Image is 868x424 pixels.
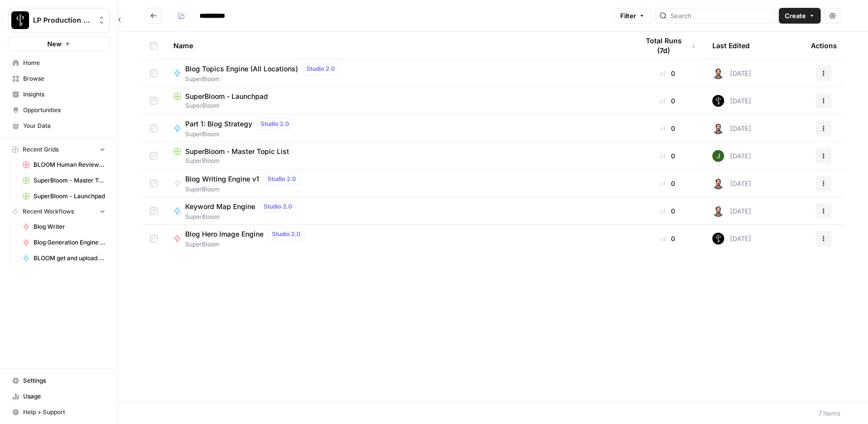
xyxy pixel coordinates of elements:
[614,8,651,24] button: Filter
[23,121,105,130] span: Your Data
[8,118,110,134] a: Your Data
[23,376,105,385] span: Settings
[8,404,110,420] button: Help + Support
[818,408,840,418] div: 7 Items
[712,122,724,134] img: fdbthlkohqvq3b2ybzi3drh0kqcb
[267,175,296,183] span: Studio 2.0
[8,142,110,157] button: Recent Grids
[11,11,29,29] img: LP Production Workloads Logo
[23,207,74,216] span: Recent Workflows
[18,157,110,173] a: BLOOM Human Review (ver2)
[33,238,105,247] span: Blog Generation Engine (Writer + Fact Checker)
[33,192,105,201] span: SuperBloom - Launchpad
[185,202,255,212] span: Keyword Map Engine
[712,67,751,79] div: [DATE]
[146,8,162,24] button: Go back
[23,59,105,67] span: Home
[33,222,105,231] span: Blog Writer
[8,87,110,102] a: Insights
[185,147,289,156] span: SuperBloom - Master Topic List
[173,32,623,59] div: Name
[638,96,697,106] div: 0
[185,212,300,221] span: SuperBloom
[638,68,697,78] div: 0
[185,91,268,101] span: SuperBloom - Launchpad
[185,75,343,84] span: SuperBloom
[712,95,751,107] div: [DATE]
[712,178,724,189] img: fdbthlkohqvq3b2ybzi3drh0kqcb
[173,91,623,110] a: SuperBloom - LaunchpadSuperBloom
[306,64,335,73] span: Studio 2.0
[712,205,724,217] img: fdbthlkohqvq3b2ybzi3drh0kqcb
[8,102,110,118] a: Opportunities
[638,206,697,216] div: 0
[18,173,110,188] a: SuperBloom - Master Topic List
[18,188,110,204] a: SuperBloom - Launchpad
[638,234,697,243] div: 0
[8,373,110,389] a: Settings
[173,201,623,221] a: Keyword Map EngineStudio 2.0SuperBloom
[33,254,105,263] span: BLOOM get and upload media
[712,67,724,79] img: fdbthlkohqvq3b2ybzi3drh0kqcb
[712,205,751,217] div: [DATE]
[23,106,105,115] span: Opportunities
[712,150,724,162] img: 5v0yozua856dyxnw4lpcp45mgmzh
[173,173,623,194] a: Blog Writing Engine v1Studio 2.0SuperBloom
[185,174,259,184] span: Blog Writing Engine v1
[8,389,110,404] a: Usage
[779,8,821,24] button: Create
[23,90,105,99] span: Insights
[173,228,623,249] a: Blog Hero Image EngineStudio 2.0SuperBloom
[785,11,806,21] span: Create
[173,147,623,165] a: SuperBloom - Master Topic ListSuperBloom
[712,233,724,244] img: s490wiz4j6jcuzx6yvvs5e0w4nek
[712,32,750,59] div: Last Edited
[638,179,697,188] div: 0
[620,11,636,21] span: Filter
[712,178,751,189] div: [DATE]
[712,122,751,134] div: [DATE]
[33,160,105,169] span: BLOOM Human Review (ver2)
[264,202,292,211] span: Studio 2.0
[261,120,289,128] span: Studio 2.0
[638,151,697,161] div: 0
[23,392,105,401] span: Usage
[8,204,110,219] button: Recent Workflows
[33,176,105,185] span: SuperBloom - Master Topic List
[23,145,59,154] span: Recent Grids
[185,64,298,74] span: Blog Topics Engine (All Locations)
[185,240,309,249] span: SuperBloom
[8,71,110,87] a: Browse
[811,32,837,59] div: Actions
[33,15,93,25] span: LP Production Workloads
[23,408,105,417] span: Help + Support
[712,150,751,162] div: [DATE]
[173,156,623,165] span: SuperBloom
[185,119,252,129] span: Part 1: Blog Strategy
[185,229,264,239] span: Blog Hero Image Engine
[8,55,110,71] a: Home
[638,123,697,133] div: 0
[173,63,623,84] a: Blog Topics Engine (All Locations)Studio 2.0SuperBloom
[185,130,298,139] span: SuperBloom
[18,235,110,250] a: Blog Generation Engine (Writer + Fact Checker)
[173,118,623,139] a: Part 1: Blog StrategyStudio 2.0SuperBloom
[23,74,105,83] span: Browse
[8,8,110,32] button: Workspace: LP Production Workloads
[18,219,110,235] a: Blog Writer
[670,11,770,21] input: Search
[47,39,62,49] span: New
[8,36,110,51] button: New
[272,230,300,239] span: Studio 2.0
[638,32,697,59] div: Total Runs (7d)
[712,233,751,244] div: [DATE]
[18,250,110,266] a: BLOOM get and upload media
[185,185,304,194] span: SuperBloom
[173,101,623,110] span: SuperBloom
[712,95,724,107] img: s490wiz4j6jcuzx6yvvs5e0w4nek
